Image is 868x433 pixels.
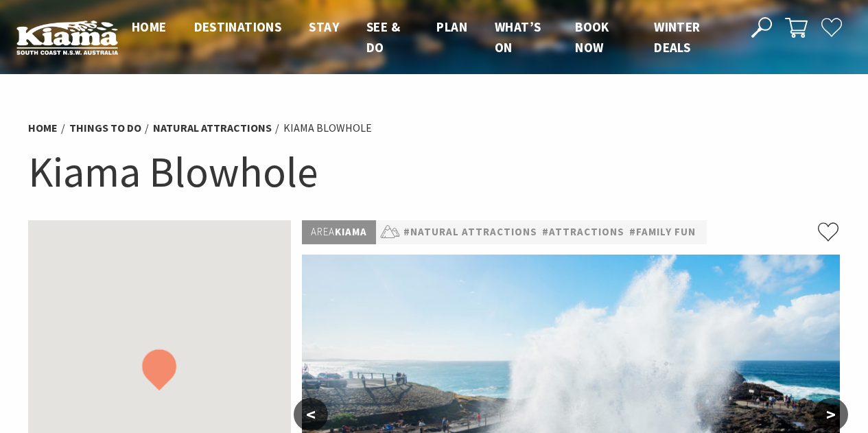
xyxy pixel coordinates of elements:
span: Book now [575,19,609,56]
span: Area [311,225,335,238]
a: #Attractions [542,224,624,241]
span: Plan [436,19,467,35]
p: Kiama [302,220,376,244]
span: What’s On [495,19,541,56]
button: < [294,398,328,431]
li: Kiama Blowhole [283,119,372,137]
img: Kiama Logo [16,20,118,55]
a: Natural Attractions [153,121,272,135]
span: Stay [309,19,339,35]
span: Home [132,19,167,35]
a: #Natural Attractions [403,224,537,241]
button: > [814,398,848,431]
h1: Kiama Blowhole [28,144,841,200]
a: #Family Fun [629,224,696,241]
a: Things To Do [69,121,141,135]
span: Winter Deals [654,19,700,56]
span: Destinations [194,19,282,35]
nav: Main Menu [118,16,736,58]
a: Home [28,121,58,135]
span: See & Do [366,19,400,56]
